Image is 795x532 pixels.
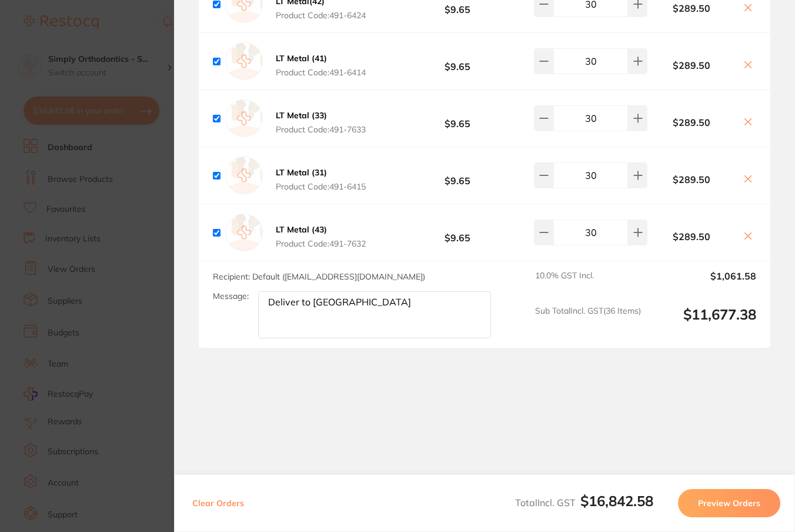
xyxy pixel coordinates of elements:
span: Product Code: 491-6414 [276,68,366,77]
output: $1,061.58 [650,271,756,297]
img: empty.jpg [225,157,263,194]
b: $289.50 [647,174,735,185]
b: $9.65 [403,222,512,244]
button: Preview Orders [678,489,780,517]
b: $289.50 [647,117,735,128]
b: $289.50 [647,60,735,71]
img: empty.jpg [225,214,263,251]
b: LT Metal (43) [276,224,327,235]
button: LT Metal (43) Product Code:491-7632 [272,224,369,249]
b: $9.65 [403,51,512,72]
b: $9.65 [403,165,512,187]
span: Product Code: 491-6424 [276,11,366,20]
label: Message: [213,291,249,301]
button: LT Metal (33) Product Code:491-7633 [272,110,369,135]
span: Sub Total Incl. GST ( 36 Items) [535,306,641,338]
b: $289.50 [647,231,735,242]
img: empty.jpg [225,42,263,80]
span: Product Code: 491-7633 [276,125,366,134]
button: LT Metal (41) Product Code:491-6414 [272,53,369,78]
b: LT Metal (31) [276,167,327,178]
b: $16,842.58 [580,492,653,510]
b: LT Metal (33) [276,110,327,121]
span: Total Incl. GST [515,497,653,508]
button: LT Metal (31) Product Code:491-6415 [272,167,369,192]
img: empty.jpg [225,99,263,137]
b: LT Metal (41) [276,53,327,64]
span: Product Code: 491-7632 [276,239,366,248]
b: $289.50 [647,3,735,14]
b: $9.65 [403,108,512,129]
span: Recipient: Default ( [EMAIL_ADDRESS][DOMAIN_NAME] ) [213,271,425,282]
button: Clear Orders [189,489,248,517]
output: $11,677.38 [650,306,756,338]
textarea: Deliver to [GEOGRAPHIC_DATA] [258,291,491,338]
span: Product Code: 491-6415 [276,182,366,191]
span: 10.0 % GST Incl. [535,271,641,297]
